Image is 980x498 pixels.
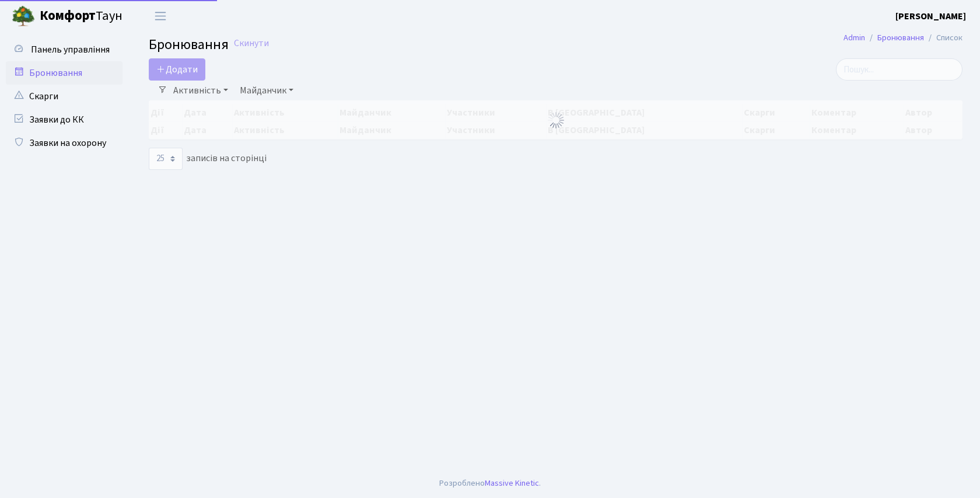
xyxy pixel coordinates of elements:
[40,6,96,25] b: Комфорт
[235,81,298,100] a: Майданчик
[149,58,205,81] button: Додати
[169,81,233,100] a: Активність
[146,6,175,26] button: Переключити навігацію
[6,131,123,155] a: Заявки на охорону
[547,111,565,130] img: Обробка...
[836,58,963,81] input: Пошук...
[149,148,267,170] label: записів на сторінці
[439,477,541,490] div: Розроблено .
[924,32,963,44] li: Список
[6,108,123,131] a: Заявки до КК
[6,61,123,85] a: Бронювання
[6,85,123,108] a: Скарги
[12,5,35,28] img: logo.png
[485,477,539,489] a: Massive Kinetic
[234,38,269,49] a: Скинути
[149,34,229,55] span: Бронювання
[826,26,980,50] nav: breadcrumb
[6,38,123,61] a: Панель управління
[895,9,966,23] a: [PERSON_NAME]
[843,32,865,44] a: Admin
[877,32,924,44] a: Бронювання
[31,43,110,56] span: Панель управління
[149,148,183,170] select: записів на сторінці
[40,6,123,26] span: Таун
